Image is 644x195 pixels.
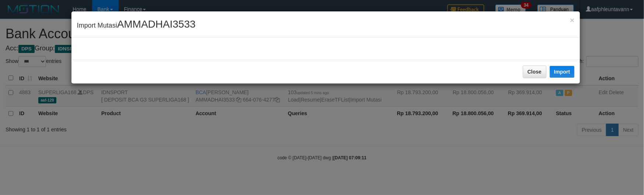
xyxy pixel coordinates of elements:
span: Import Mutasi [77,22,196,29]
button: Import [550,66,575,78]
button: Close [523,65,546,78]
button: Close [570,16,574,24]
span: AMMADHAI3533 [117,18,196,30]
span: × [570,16,574,24]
